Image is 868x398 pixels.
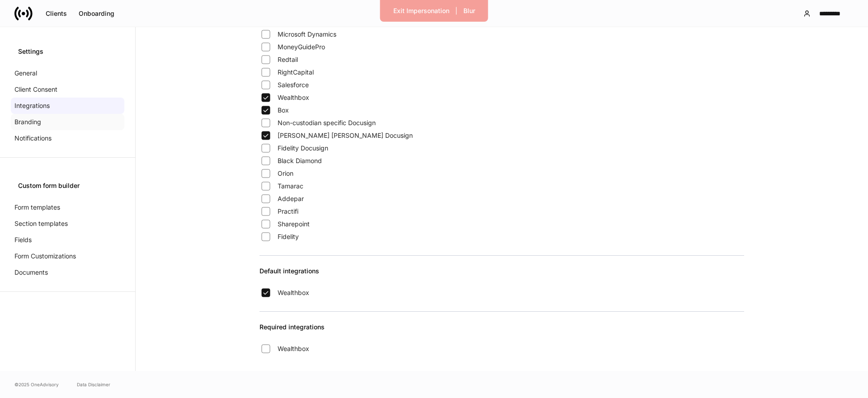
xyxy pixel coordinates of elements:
[278,194,304,203] span: Addepar
[11,248,124,264] a: Form Customizations
[278,68,314,77] span: RightCapital
[278,232,299,241] span: Fidelity
[278,182,303,191] span: Tamarac
[77,381,110,388] a: Data Disclaimer
[46,10,67,17] div: Clients
[14,203,60,212] p: Form templates
[14,117,41,126] p: Branding
[11,232,124,248] a: Fields
[11,98,124,114] a: Integrations
[79,10,114,17] div: Onboarding
[278,80,309,89] span: Salesforce
[278,55,298,64] span: Redtail
[14,219,68,228] p: Section templates
[14,101,50,110] p: Integrations
[14,85,57,94] p: Client Consent
[278,156,322,165] span: Black Diamond
[11,114,124,130] a: Branding
[11,81,124,98] a: Client Consent
[278,118,376,127] span: Non-custodian specific Docusign
[18,47,117,56] div: Settings
[278,106,289,115] span: Box
[278,131,413,140] span: [PERSON_NAME] [PERSON_NAME] Docusign
[278,169,293,178] span: Orion
[463,8,475,14] div: Blur
[387,4,455,18] button: Exit Impersonation
[278,42,325,52] span: MoneyGuidePro
[278,30,336,39] span: Microsoft Dynamics
[14,69,37,78] p: General
[278,288,309,297] span: Wealthbox
[278,207,298,216] span: Practifi
[11,215,124,232] a: Section templates
[40,6,73,21] button: Clients
[73,6,120,21] button: Onboarding
[14,235,32,244] p: Fields
[393,8,449,14] div: Exit Impersonation
[14,252,76,261] p: Form Customizations
[458,4,481,18] button: Blur
[278,144,328,153] span: Fidelity Docusign
[14,134,52,143] p: Notifications
[278,344,309,353] span: Wealthbox
[278,220,310,229] span: Sharepoint
[278,93,309,102] span: Wealthbox
[14,268,48,277] p: Documents
[14,381,59,388] span: © 2025 OneAdvisory
[18,181,117,190] div: Custom form builder
[11,65,124,81] a: General
[259,267,744,286] div: Default integrations
[11,199,124,215] a: Form templates
[11,264,124,281] a: Documents
[259,323,744,342] div: Required integrations
[11,130,124,146] a: Notifications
